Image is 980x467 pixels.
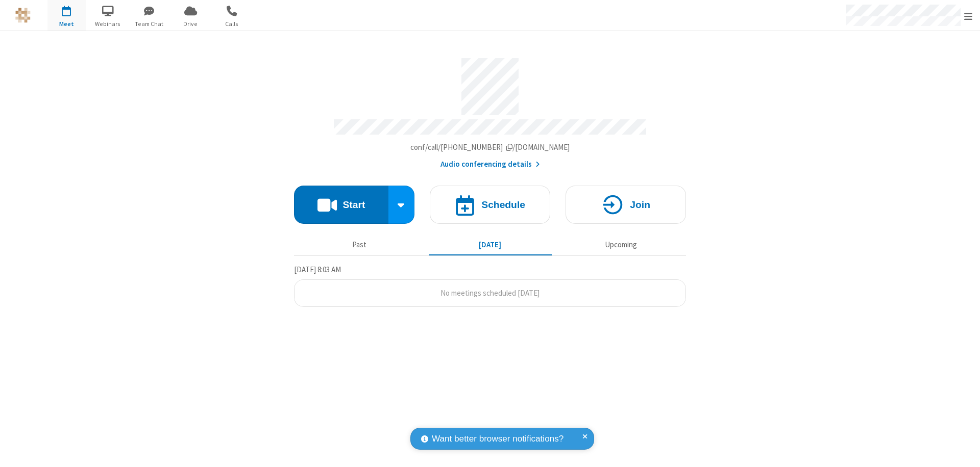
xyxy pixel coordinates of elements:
[171,19,210,29] span: Drive
[213,19,251,29] span: Calls
[342,200,365,210] h4: Start
[294,186,388,224] button: Start
[481,200,525,210] h4: Schedule
[440,288,540,298] span: No meetings scheduled [DATE]
[410,142,570,152] span: Copy my meeting room link
[130,19,168,29] span: Team Chat
[430,186,550,224] button: Schedule
[47,19,86,29] span: Meet
[432,432,563,446] span: Want better browser notifications?
[954,440,972,460] iframe: Chat
[294,50,686,170] section: Account details
[429,235,552,254] button: [DATE]
[630,200,650,210] h4: Join
[410,142,570,153] button: Copy my meeting room linkCopy my meeting room link
[15,8,31,23] img: QA Selenium DO NOT DELETE OR CHANGE
[388,186,415,224] div: Start conference options
[559,235,682,254] button: Upcoming
[566,186,686,224] button: Join
[294,265,341,274] span: [DATE] 8:03 AM
[89,19,127,29] span: Webinars
[440,159,540,170] button: Audio conferencing details
[294,264,686,307] section: Today's Meetings
[298,235,421,254] button: Past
